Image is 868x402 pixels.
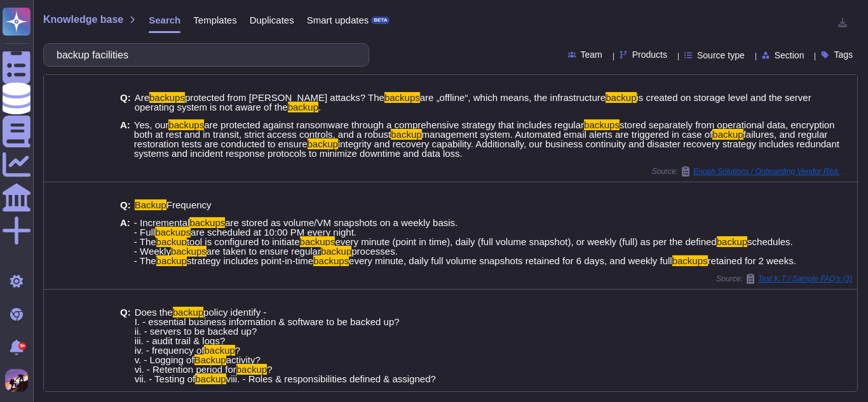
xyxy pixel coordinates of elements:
[307,15,369,25] span: Smart updates
[189,217,225,228] mark: backups
[697,51,745,60] span: Source type
[134,119,169,130] span: Yes, our
[693,168,852,175] span: Enoah Solutions / Onboarding Vendor Risk Assessment
[204,119,584,130] span: are protected against ransomware through a comprehensive strategy that includes regular
[775,51,804,60] span: Section
[3,366,37,394] button: user
[185,92,384,103] span: protected from [PERSON_NAME] attacks? The
[371,17,390,24] div: BETA
[135,307,173,318] span: Does the
[134,138,839,159] span: integrity and recovery capability. Additionally, our business continuity and disaster recovery st...
[652,166,852,177] span: Source:
[308,138,338,149] mark: backup
[226,373,436,384] span: viii. - Roles & responsibilities defined & assigned?
[5,369,28,392] img: user
[135,307,400,356] span: policy identify - I. - essential business information & software to be backed up? ii. - servers t...
[391,129,421,140] mark: backup
[155,227,191,238] mark: backups
[758,275,852,283] span: Test K.T / Sample FAQ's (3)
[156,255,187,266] mark: backup
[187,236,300,247] span: tool is configured to initiate
[422,129,713,140] span: management system. Automated email alerts are triggered in case of
[166,199,212,210] span: Frequency
[712,129,743,140] mark: backup
[149,15,180,25] span: Search
[384,92,420,103] mark: backups
[156,236,187,247] mark: backup
[300,236,336,247] mark: backups
[168,119,204,130] mark: backups
[50,44,356,66] input: Search a question or template...
[149,92,185,103] mark: backups
[193,15,236,25] span: Templates
[135,92,149,103] span: Are
[134,217,458,238] span: are stored as volume/VM snapshots on a weekly basis. - Full
[195,373,226,384] mark: backup
[204,345,234,356] mark: backup
[834,50,853,59] span: Tags
[318,102,321,112] span: .
[420,92,606,103] span: are „offline“, which means, the infrastructure
[173,307,203,318] mark: backup
[716,274,852,284] span: Source:
[135,199,166,210] mark: Backup
[632,50,667,59] span: Products
[672,255,708,266] mark: backups
[18,342,26,350] div: 9+
[584,119,620,130] mark: backups
[120,200,131,210] b: Q:
[606,92,636,103] mark: backup
[135,364,273,384] span: ? vii. - Testing of
[120,120,130,158] b: A:
[313,255,349,266] mark: backups
[134,236,793,257] span: schedules. - Weekly
[194,354,226,365] mark: Backup
[321,246,351,257] mark: backup
[135,92,811,112] span: is created on storage level and the server operating system is not aware of the
[134,119,835,140] span: stored separately from operational data, encryption both at rest and in transit, strict access co...
[134,227,356,247] span: are scheduled at 10:00 PM every night. - The
[120,307,131,384] b: Q:
[207,246,321,257] span: are taken to ensure regular
[120,93,131,112] b: Q:
[187,255,313,266] span: strategy includes point-in-time
[335,236,716,247] span: every minute (point in time), daily (full volume snapshot), or weekly (full) as per the defined
[43,15,123,25] span: Knowledge base
[349,255,672,266] span: every minute, daily full volume snapshots retained for 6 days, and weekly full
[134,246,398,266] span: processes. - The
[120,218,130,265] b: A:
[236,364,267,375] mark: backup
[135,345,241,365] span: ? v. - Logging of
[581,50,602,59] span: Team
[717,236,747,247] mark: backup
[171,246,207,257] mark: backups
[135,354,261,375] span: activity? vi. - Retention period for
[134,129,827,149] span: failures, and regular restoration tests are conducted to ensure
[250,15,294,25] span: Duplicates
[708,255,796,266] span: retained for 2 weeks.
[288,102,318,112] mark: backup
[134,217,190,228] span: - Incremental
